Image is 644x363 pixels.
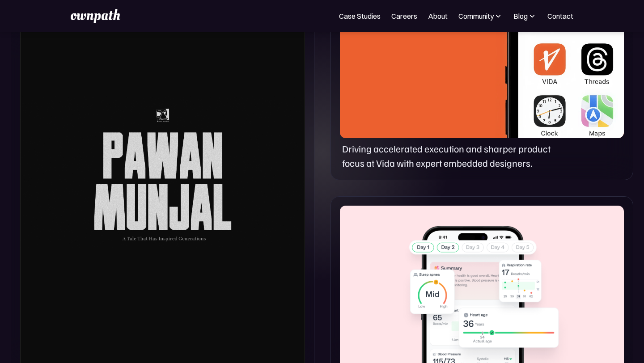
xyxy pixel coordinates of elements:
[547,11,573,21] a: Contact
[342,142,562,171] p: Driving accelerated execution and sharper product focus at Vida with expert embedded designers.
[513,11,537,21] div: Blog
[458,11,494,21] div: Community
[428,11,448,21] a: About
[513,11,528,21] div: Blog
[458,11,503,21] div: Community
[339,11,381,21] a: Case Studies
[391,11,417,21] a: Careers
